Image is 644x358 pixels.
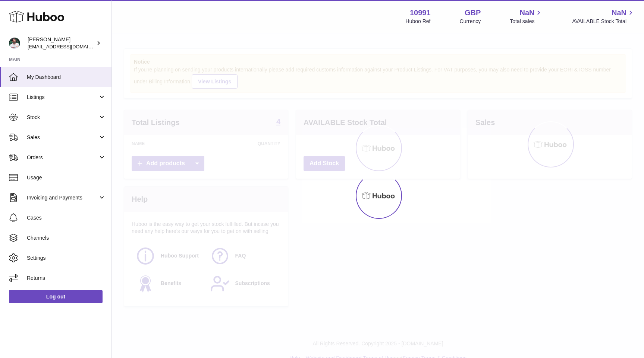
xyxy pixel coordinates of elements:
span: NaN [519,8,534,18]
a: NaN AVAILABLE Stock Total [572,8,635,25]
span: Usage [27,174,106,181]
span: Stock [27,114,98,121]
div: Currency [460,18,481,25]
span: Orders [27,154,98,161]
span: NaN [612,8,626,18]
span: Cases [27,214,106,221]
span: My Dashboard [27,74,106,81]
a: NaN Total sales [510,8,543,25]
span: Invoicing and Payments [27,194,98,201]
span: Sales [27,134,98,141]
span: Returns [27,275,106,282]
span: Channels [27,234,106,242]
span: Listings [27,94,98,101]
strong: 10991 [410,8,431,18]
span: Total sales [510,18,543,25]
img: timshieff@gmail.com [9,38,20,49]
div: Huboo Ref [406,18,431,25]
strong: GBP [465,8,481,18]
span: Settings [27,255,106,262]
span: AVAILABLE Stock Total [572,18,635,25]
div: [PERSON_NAME] [28,36,95,50]
span: [EMAIL_ADDRESS][DOMAIN_NAME] [28,44,110,49]
a: Log out [9,290,103,303]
